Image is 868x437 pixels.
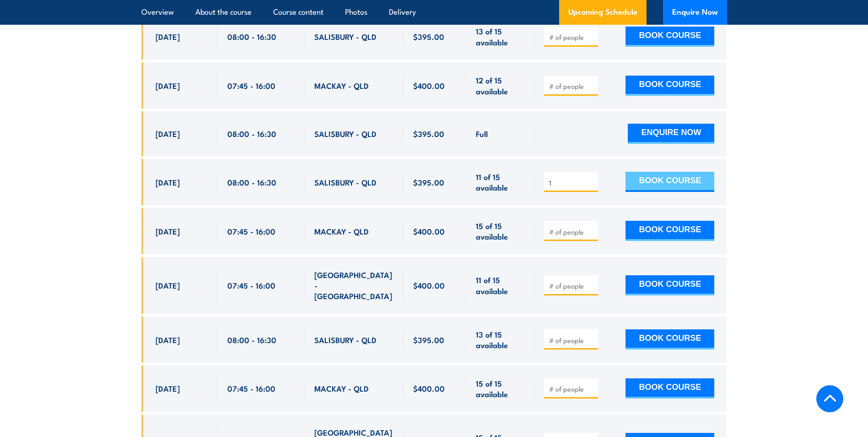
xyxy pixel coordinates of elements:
span: [DATE] [156,334,180,345]
span: [DATE] [156,383,180,393]
span: SALISBURY - QLD [314,128,377,139]
span: 08:00 - 16:30 [227,31,276,42]
input: # of people [549,227,595,236]
button: BOOK COURSE [625,76,714,96]
span: $395.00 [413,334,444,345]
span: 07:45 - 16:00 [227,80,275,91]
button: BOOK COURSE [625,378,714,399]
span: 13 of 15 available [476,329,524,350]
button: BOOK COURSE [625,27,714,47]
span: [GEOGRAPHIC_DATA] - [GEOGRAPHIC_DATA] [314,269,393,301]
span: 07:45 - 16:00 [227,280,275,290]
input: # of people [549,33,595,42]
span: [DATE] [156,226,180,236]
span: [DATE] [156,31,180,42]
span: 15 of 15 available [476,220,524,242]
span: 15 of 15 available [476,378,524,399]
span: $395.00 [413,177,444,187]
span: 07:45 - 16:00 [227,226,275,236]
button: BOOK COURSE [625,172,714,192]
span: SALISBURY - QLD [314,31,377,42]
span: 12 of 15 available [476,75,524,96]
span: SALISBURY - QLD [314,177,377,187]
span: 07:45 - 16:00 [227,383,275,393]
input: # of people [549,178,595,187]
button: ENQUIRE NOW [628,124,714,144]
input: # of people [549,82,595,91]
input: # of people [549,384,595,393]
span: MACKAY - QLD [314,383,369,393]
span: 11 of 15 available [476,274,524,296]
span: $400.00 [413,80,445,91]
span: $400.00 [413,280,445,290]
span: $395.00 [413,31,444,42]
span: 08:00 - 16:30 [227,177,276,187]
span: MACKAY - QLD [314,80,369,91]
span: 11 of 15 available [476,171,524,193]
span: [DATE] [156,177,180,187]
input: # of people [549,336,595,345]
span: $400.00 [413,383,445,393]
span: 13 of 15 available [476,26,524,47]
span: $395.00 [413,128,444,139]
span: 08:00 - 16:30 [227,128,276,139]
span: MACKAY - QLD [314,226,369,236]
span: [DATE] [156,280,180,290]
span: 08:00 - 16:30 [227,334,276,345]
button: BOOK COURSE [625,221,714,241]
span: Full [476,128,488,139]
input: # of people [549,281,595,290]
span: SALISBURY - QLD [314,334,377,345]
button: BOOK COURSE [625,275,714,295]
button: BOOK COURSE [625,329,714,350]
span: $400.00 [413,226,445,236]
span: [DATE] [156,128,180,139]
span: [DATE] [156,80,180,91]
